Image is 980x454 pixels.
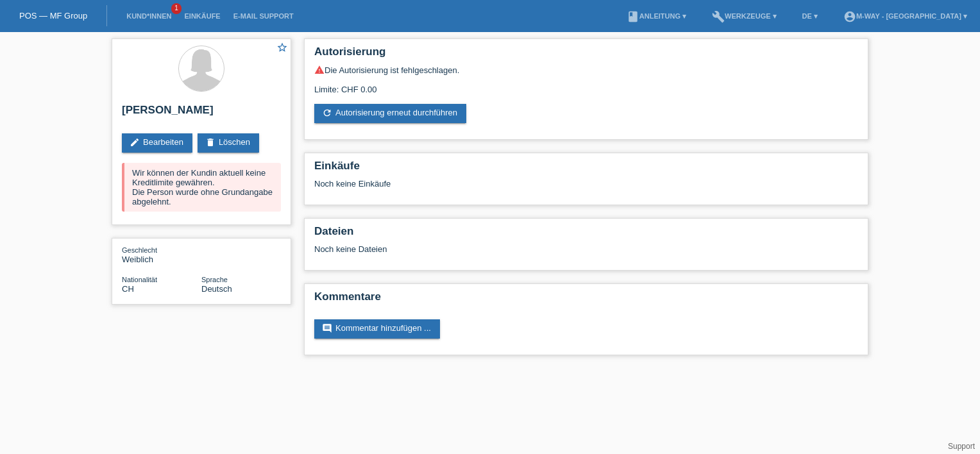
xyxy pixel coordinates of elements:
[178,12,226,20] a: Einkäufe
[314,65,858,75] div: Die Autorisierung ist fehlgeschlagen.
[205,137,215,147] i: delete
[201,276,228,283] span: Sprache
[314,244,706,254] div: Noch keine Dateien
[314,290,858,310] h2: Kommentare
[948,442,975,451] a: Support
[322,323,332,333] i: comment
[171,3,182,14] span: 1
[712,10,725,23] i: build
[314,65,325,75] i: warning
[122,284,134,294] span: Schweiz
[227,12,300,20] a: E-Mail Support
[620,12,693,20] a: bookAnleitung ▾
[122,246,157,254] span: Geschlecht
[322,108,332,118] i: refresh
[201,284,232,294] span: Deutsch
[198,133,259,153] a: deleteLöschen
[122,104,281,123] h2: [PERSON_NAME]
[122,245,201,264] div: Weiblich
[837,12,974,20] a: account_circlem-way - [GEOGRAPHIC_DATA] ▾
[130,137,140,147] i: edit
[276,42,288,53] i: star_border
[314,179,858,198] div: Noch keine Einkäufe
[314,46,858,65] h2: Autorisierung
[843,10,856,23] i: account_circle
[314,160,858,179] h2: Einkäufe
[796,12,824,20] a: DE ▾
[19,11,87,21] a: POS — MF Group
[314,75,858,94] div: Limite: CHF 0.00
[314,225,858,244] h2: Dateien
[122,163,281,212] div: Wir können der Kundin aktuell keine Kreditlimite gewähren. Die Person wurde ohne Grundangabe abge...
[122,133,192,153] a: editBearbeiten
[627,10,639,23] i: book
[314,104,466,123] a: refreshAutorisierung erneut durchführen
[122,276,157,283] span: Nationalität
[314,319,440,339] a: commentKommentar hinzufügen ...
[120,12,178,20] a: Kund*innen
[705,12,783,20] a: buildWerkzeuge ▾
[276,42,288,55] a: star_border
